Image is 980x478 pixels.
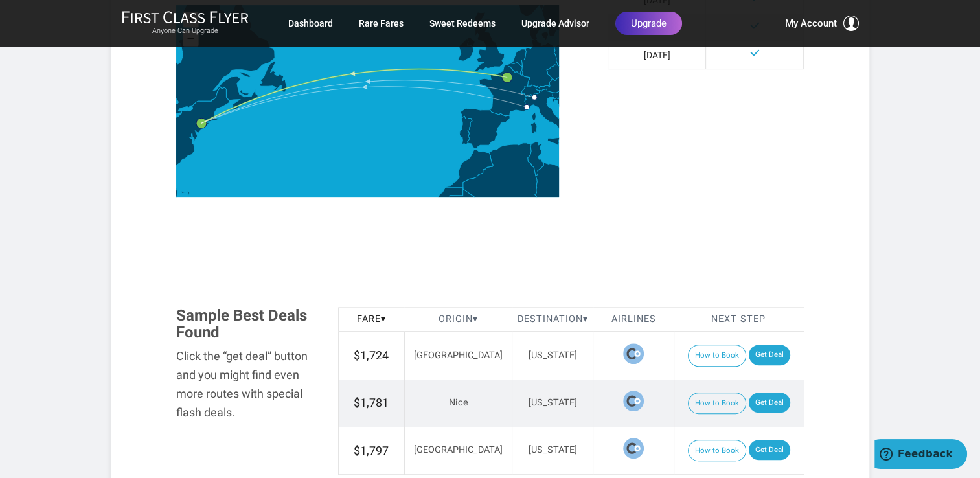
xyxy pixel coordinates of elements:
a: Get Deal [749,440,790,461]
a: Get Deal [749,345,790,365]
path: France [479,64,536,120]
span: ▾ [381,313,386,324]
span: $1,781 [354,396,389,409]
span: La Compagnie [623,343,644,364]
g: Paris [502,72,521,82]
span: La Compagnie [623,438,644,459]
span: [GEOGRAPHIC_DATA] [414,350,503,361]
g: Milan [532,95,543,100]
g: New York [196,118,215,128]
path: Switzerland [521,85,539,97]
iframe: Opens a widget where you can find more information [874,439,967,472]
path: Portugal [459,116,472,144]
small: Anyone Can Upgrade [122,27,249,36]
path: Netherlands [511,49,526,66]
span: My Account [785,16,837,31]
img: First Class Flyer [122,10,249,24]
a: Upgrade [615,12,682,35]
path: Spain [460,108,510,149]
path: Morocco [445,150,493,188]
a: Rare Fares [359,12,404,35]
th: Destination [512,307,593,332]
path: Austria [536,78,565,93]
a: Dashboard [288,12,333,35]
button: How to Book [688,393,746,415]
path: Germany [521,39,558,88]
div: Click the “get deal” button and you might find even more routes with special flash deals. [176,347,319,422]
span: [GEOGRAPHIC_DATA] [414,444,503,455]
path: Luxembourg [520,71,523,75]
span: ▾ [583,313,588,324]
path: Tunisia [528,142,544,176]
a: Upgrade Advisor [521,12,589,35]
a: Sweet Redeems [429,12,496,35]
path: Belgium [508,62,523,74]
a: Get Deal [749,393,790,413]
th: Airlines [593,307,674,332]
path: Italy [525,89,571,145]
span: [US_STATE] [529,350,577,361]
a: First Class FlyerAnyone Can Upgrade [122,10,249,36]
th: Origin [404,307,512,332]
path: Ireland [457,38,473,61]
span: $1,724 [354,348,389,362]
button: How to Book [688,440,746,462]
span: Nice [449,397,468,408]
path: Algeria [462,143,545,225]
span: [US_STATE] [529,397,577,408]
g: Nice [524,104,535,109]
td: [DATE] [608,41,706,69]
path: Slovenia [553,91,564,98]
button: My Account [785,16,859,31]
span: $1,797 [354,444,389,457]
span: ▾ [473,313,478,324]
button: How to Book [688,345,746,367]
span: [US_STATE] [529,444,577,455]
span: La Compagnie [623,391,644,411]
h3: Sample Best Deals Found [176,307,319,341]
th: Fare [338,307,404,332]
th: Next Step [674,307,804,332]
